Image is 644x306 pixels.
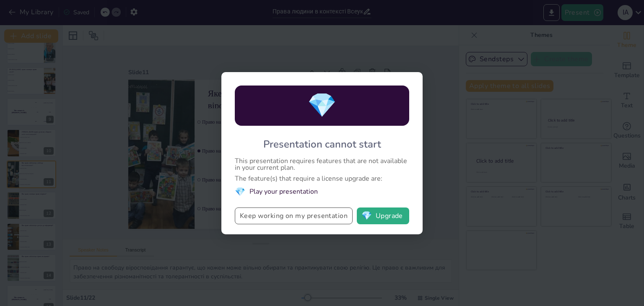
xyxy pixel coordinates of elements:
[235,207,353,224] button: Keep working on my presentation
[307,89,337,122] span: diamond
[357,207,409,224] button: diamondUpgrade
[235,158,409,171] div: This presentation requires features that are not available in your current plan.
[235,186,245,197] span: diamond
[235,186,409,197] li: Play your presentation
[361,212,372,220] span: diamond
[263,137,381,151] div: Presentation cannot start
[235,175,409,182] div: The feature(s) that require a license upgrade are:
